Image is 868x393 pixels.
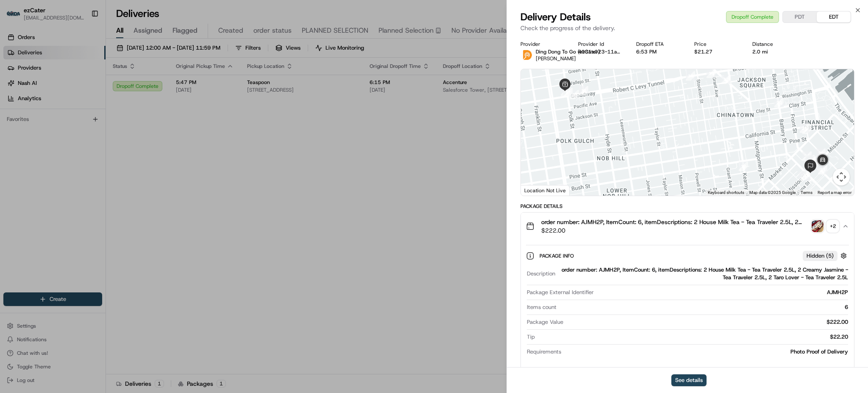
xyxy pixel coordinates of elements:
[561,87,570,96] div: 16
[721,75,731,84] div: 13
[80,123,136,132] span: API Documentation
[541,218,808,226] span: order number: AJMH2P, ItemCount: 6, itemDescriptions: 2 House Milk Tea - Tea Traveler 2.5L, 2 Cre...
[520,48,534,62] img: ddtg_logo_v2.png
[540,253,576,259] span: Package Info
[694,48,739,55] div: $21.27
[801,171,810,180] div: 31
[144,84,154,94] button: Start new chat
[527,333,535,341] span: Tip
[739,162,748,171] div: 12
[527,270,555,278] span: Description
[541,226,808,235] span: $222.00
[636,41,681,48] div: Dropoff ETA
[806,157,815,166] div: 27
[671,374,707,386] button: See details
[68,120,139,135] a: 💻API Documentation
[8,8,25,25] img: Nash
[817,11,851,22] button: EDT
[802,125,812,134] div: 21
[752,41,797,48] div: Distance
[579,86,588,95] div: 18
[8,81,24,96] img: 1736555255976-a54dd68f-1ca7-489b-9aae-adbdc363a1c4
[527,348,561,356] span: Requirements
[22,55,140,64] input: Clear
[803,250,849,261] button: Hidden (5)
[812,220,839,232] button: photo_proof_of_pickup image+2
[521,213,854,240] button: order number: AJMH2P, ItemCount: 6, itemDescriptions: 2 House Milk Tea - Tea Traveler 2.5L, 2 Cre...
[833,168,850,185] button: Map camera controls
[84,144,103,150] span: Pylon
[578,48,623,55] button: 4031a023-11a8-675b-2387-ddf040a24bf5
[818,165,827,174] div: 33
[521,240,854,371] div: order number: AJMH2P, ItemCount: 6, itemDescriptions: 2 House Milk Tea - Tea Traveler 2.5L, 2 Cre...
[800,124,809,133] div: 28
[29,90,107,96] div: We're available if you need us!
[567,318,848,326] div: $222.00
[783,11,817,22] button: PDT
[72,124,78,131] div: 💻
[17,123,65,132] span: Knowledge Base
[520,203,854,210] div: Package Details
[60,143,103,150] a: Powered byPylon
[559,266,848,281] div: order number: AJMH2P, ItemCount: 6, itemDescriptions: 2 House Milk Tea - Tea Traveler 2.5L, 2 Cre...
[707,69,716,78] div: 19
[805,155,815,164] div: 25
[597,289,848,296] div: AJMH2P
[578,41,623,48] div: Provider Id
[807,252,834,260] span: Hidden ( 5 )
[521,185,570,196] div: Location Not Live
[708,190,744,196] button: Keyboard shortcuts
[749,190,796,195] span: Map data ©2025 Google
[5,120,68,135] a: 📗Knowledge Base
[523,185,551,196] img: Google
[527,289,594,296] span: Package External Identifier
[827,220,839,232] div: + 2
[570,90,579,99] div: 15
[807,156,816,166] div: 26
[8,124,15,131] div: 📗
[816,149,826,158] div: 29
[752,48,797,55] div: 2.0 mi
[802,152,812,161] div: 24
[536,55,576,62] span: [PERSON_NAME]
[560,303,848,311] div: 6
[520,24,854,32] p: Check the progress of the delivery.
[799,171,808,181] div: 30
[8,34,154,48] p: Welcome 👋
[565,348,848,356] div: Photo Proof of Delivery
[523,185,551,196] a: Open this area in Google Maps (opens a new window)
[774,98,784,107] div: 20
[694,41,739,48] div: Price
[520,41,565,48] div: Provider
[636,48,681,55] div: 6:53 PM
[29,81,139,90] div: Start new chat
[538,333,848,341] div: $22.20
[527,303,556,311] span: Items count
[520,10,591,24] span: Delivery Details
[812,220,823,232] img: photo_proof_of_pickup image
[801,190,812,195] a: Terms (opens in new tab)
[563,88,573,97] div: 17
[818,190,851,195] a: Report a map error
[686,71,695,81] div: 14
[536,48,600,55] span: Ding Dong To Go (ezCater)
[527,318,563,326] span: Package Value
